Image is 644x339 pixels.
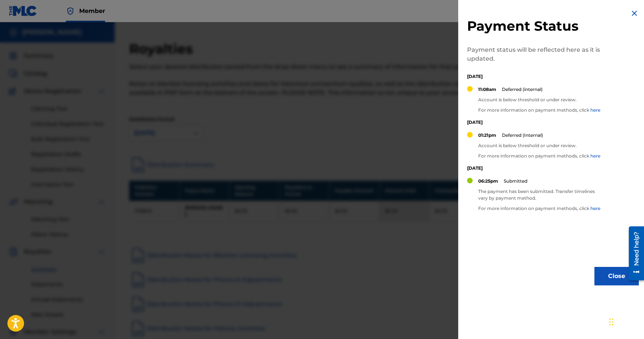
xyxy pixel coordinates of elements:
[66,7,75,16] img: Top Rightsholder
[478,107,600,113] p: For more information on payment methods, click
[79,7,105,15] span: Member
[607,304,644,339] iframe: Chat Widget
[478,86,496,93] p: 11:08am
[478,205,604,212] p: For more information on payment methods, click
[467,18,604,34] h2: Payment Status
[590,107,600,113] a: here
[478,96,600,103] p: Account is below threshold or under review.
[504,178,527,184] p: Submitted
[467,45,604,63] p: Payment status will be reflected here as it is updated.
[502,132,543,139] p: Deferred (Internal)
[478,132,496,139] p: 01:21pm
[478,188,604,201] p: The payment has been submitted. Transfer timelines vary by payment method.
[478,142,600,149] p: Account is below threshold or under review.
[9,6,37,16] img: MLC Logo
[594,267,639,285] button: Close
[590,206,600,211] a: here
[467,119,604,126] p: [DATE]
[502,86,543,93] p: Deferred (internal)
[590,153,600,159] a: here
[478,153,600,159] p: For more information on payment methods, click
[609,311,614,333] div: Drag
[467,73,604,80] p: [DATE]
[478,178,498,184] p: 06:25pm
[467,165,604,172] p: [DATE]
[623,223,644,283] iframe: Resource Center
